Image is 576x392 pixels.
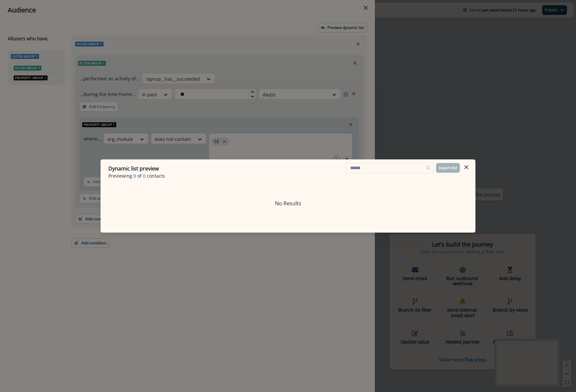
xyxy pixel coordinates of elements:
[143,172,145,179] span: 0
[133,172,136,179] span: 0
[461,162,472,172] button: Close
[108,165,159,172] p: Dynamic list preview
[108,172,468,179] p: Previewing of contacts
[436,163,460,173] button: Export list
[275,199,301,207] p: No Results
[439,166,457,170] p: Export list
